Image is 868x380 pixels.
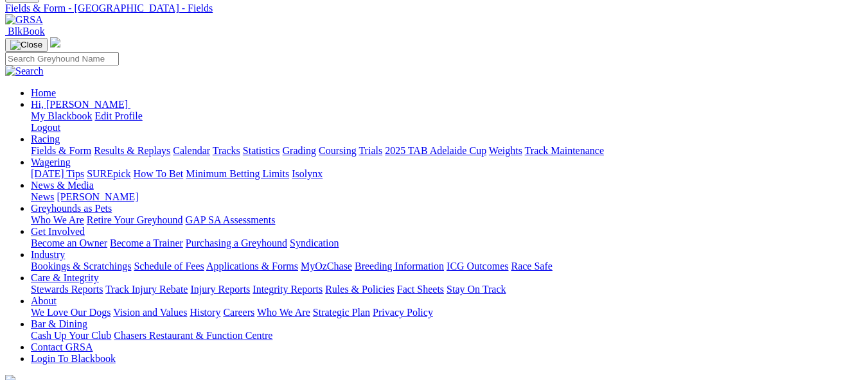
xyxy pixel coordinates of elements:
[113,307,187,318] a: Vision and Values
[355,261,444,272] a: Breeding Information
[31,295,57,306] a: About
[31,261,131,272] a: Bookings & Scratchings
[31,307,863,318] div: About
[213,145,240,156] a: Tracks
[525,145,604,156] a: Track Maintenance
[5,26,45,37] a: BlkBook
[57,191,138,202] a: [PERSON_NAME]
[134,261,204,272] a: Schedule of Fees
[50,37,60,47] img: logo-grsa-white.png
[190,307,220,318] a: History
[31,353,116,364] a: Login To Blackbook
[31,307,111,318] a: We Love Our Dogs
[31,157,71,168] a: Wagering
[31,249,65,260] a: Industry
[5,14,43,26] img: GRSA
[31,226,85,237] a: Get Involved
[359,145,382,156] a: Trials
[31,168,84,179] a: [DATE] Tips
[319,145,357,156] a: Coursing
[31,122,60,133] a: Logout
[5,3,863,14] a: Fields & Form - [GEOGRAPHIC_DATA] - Fields
[31,261,863,272] div: Industry
[292,168,323,179] a: Isolynx
[31,134,60,144] a: Racing
[31,341,93,352] a: Contact GRSA
[94,145,170,156] a: Results & Replays
[31,191,863,203] div: News & Media
[186,168,289,179] a: Minimum Betting Limits
[5,65,44,77] img: Search
[173,145,210,156] a: Calendar
[511,261,552,272] a: Race Safe
[10,40,42,50] img: Close
[114,330,272,341] a: Chasers Restaurant & Function Centre
[31,318,87,329] a: Bar & Dining
[243,145,280,156] a: Statistics
[190,284,250,295] a: Injury Reports
[87,168,130,179] a: SUREpick
[5,38,48,52] button: Toggle navigation
[31,168,863,180] div: Wagering
[31,214,863,226] div: Greyhounds as Pets
[31,145,91,156] a: Fields & Form
[31,87,56,98] a: Home
[186,237,287,248] a: Purchasing a Greyhound
[31,330,863,341] div: Bar & Dining
[257,307,310,318] a: Who We Are
[31,284,863,295] div: Care & Integrity
[31,110,863,134] div: Hi, [PERSON_NAME]
[31,237,107,248] a: Become an Owner
[31,110,93,121] a: My Blackbook
[186,214,276,225] a: GAP SA Assessments
[31,99,130,110] a: Hi, [PERSON_NAME]
[252,284,323,295] a: Integrity Reports
[206,261,298,272] a: Applications & Forms
[283,145,316,156] a: Grading
[95,110,143,121] a: Edit Profile
[313,307,370,318] a: Strategic Plan
[110,237,183,248] a: Become a Trainer
[290,237,339,248] a: Syndication
[87,214,183,225] a: Retire Your Greyhound
[31,203,112,214] a: Greyhounds as Pets
[447,261,508,272] a: ICG Outcomes
[31,191,54,202] a: News
[31,330,111,341] a: Cash Up Your Club
[373,307,433,318] a: Privacy Policy
[223,307,254,318] a: Careers
[325,284,394,295] a: Rules & Policies
[301,261,352,272] a: MyOzChase
[31,284,103,295] a: Stewards Reports
[385,145,486,156] a: 2025 TAB Adelaide Cup
[31,180,94,191] a: News & Media
[5,52,119,65] input: Search
[397,284,444,295] a: Fact Sheets
[8,26,45,37] span: BlkBook
[134,168,184,179] a: How To Bet
[447,284,506,295] a: Stay On Track
[31,237,863,249] div: Get Involved
[31,214,84,225] a: Who We Are
[31,145,863,157] div: Racing
[489,145,522,156] a: Weights
[31,99,128,110] span: Hi, [PERSON_NAME]
[105,284,188,295] a: Track Injury Rebate
[31,272,99,283] a: Care & Integrity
